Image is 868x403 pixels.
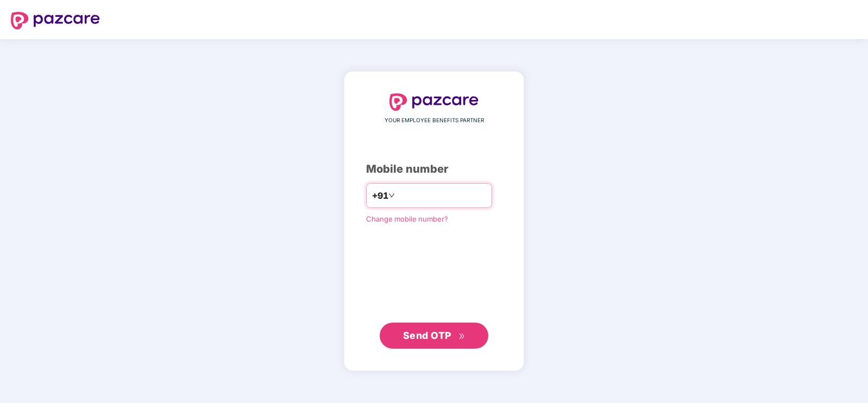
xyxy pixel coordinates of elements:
[388,192,395,199] span: down
[389,93,479,111] img: logo
[11,12,100,29] img: logo
[366,215,448,223] a: Change mobile number?
[372,189,388,203] span: +91
[380,323,488,349] button: Send OTPdouble-right
[385,116,484,125] span: YOUR EMPLOYEE BENEFITS PARTNER
[366,161,502,178] div: Mobile number
[403,330,451,341] span: Send OTP
[458,333,466,340] span: double-right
